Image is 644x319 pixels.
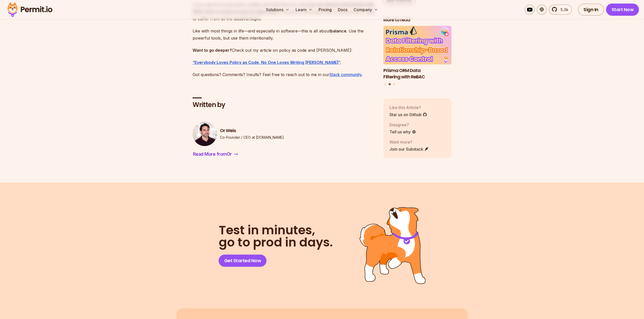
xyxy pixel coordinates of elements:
[193,71,375,78] p: Got questions? Comments? Insults? Feel free to reach out to me in our .
[193,100,375,110] h2: Written by
[220,135,284,140] p: Co-Founder / CEO at [DOMAIN_NAME]
[383,26,452,65] img: Prisma ORM Data Filtering with ReBAC
[220,128,284,134] h3: Or Weis
[329,72,362,77] a: Slack community
[193,48,232,53] strong: Want to go deeper?
[193,122,217,146] img: Or Weis
[219,255,267,267] a: Get Started Now
[5,1,55,18] img: Permit logo
[389,104,427,111] p: Like this Article?
[389,122,416,128] p: Disagree?
[264,5,292,15] button: Solutions
[557,7,568,13] span: 5.3k
[393,83,395,85] button: Go to slide 3
[383,26,452,80] a: Prisma ORM Data Filtering with ReBACPrisma ORM Data Filtering with ReBAC
[606,4,639,16] a: Start Now
[193,47,375,54] p: Check out my article on policy as code and [PERSON_NAME]:
[388,83,391,85] button: Go to slide 2
[193,150,238,158] a: Read More fromOr
[351,5,380,15] button: Company
[389,146,429,152] a: Join our Substack
[219,224,333,236] span: Test in minutes,
[294,5,315,15] button: Learn
[219,224,333,249] h2: go to prod in days.
[383,26,452,80] li: 2 of 3
[317,5,334,15] a: Pricing
[389,139,429,145] p: Want more?
[578,4,604,16] a: Sign In
[340,60,341,65] strong: .
[336,5,349,15] a: Docs
[384,83,386,85] button: Go to slide 1
[389,129,416,135] a: Tell us why
[383,26,452,86] div: Posts
[193,60,340,65] a: “Everybody Loves Policy as Code, No One Loves Writing [PERSON_NAME]”
[330,28,346,33] strong: balance
[193,27,375,42] p: Like with most things in life—and especially in software—this is all about . Use the powerful too...
[389,112,427,118] a: Star us on Github
[383,17,452,23] h2: More to read
[383,67,452,80] h3: Prisma ORM Data Filtering with ReBAC
[549,5,572,15] a: 5.3k
[193,151,232,158] span: Read More from Or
